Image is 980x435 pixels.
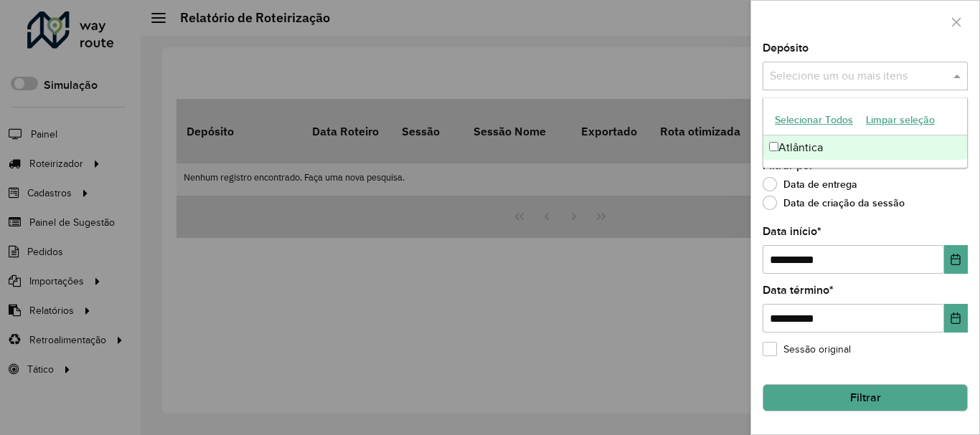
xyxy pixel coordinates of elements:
label: Data de criação da sessão [763,196,905,210]
label: Data de entrega [763,177,857,191]
button: Selecionar Todos [768,109,859,131]
ng-dropdown-panel: Options list [763,97,968,168]
label: Depósito [763,39,809,57]
label: Data início [763,223,821,240]
label: Data término [763,282,834,299]
button: Filtrar [763,384,968,411]
button: Choose Date [944,304,968,333]
div: Atlântica [763,135,967,160]
button: Limpar seleção [859,109,941,131]
button: Choose Date [944,245,968,274]
label: Sessão original [763,342,851,357]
